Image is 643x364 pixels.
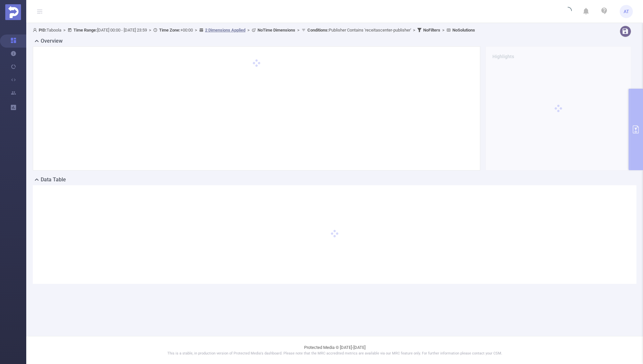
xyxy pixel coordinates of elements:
h2: Overview [41,37,63,45]
span: Taboola [DATE] 00:00 - [DATE] 23:59 +00:00 [33,28,475,33]
span: > [61,28,68,33]
b: No Time Dimensions [258,28,295,33]
b: PID: [39,28,47,33]
span: > [295,28,301,33]
u: 2 Dimensions Applied [205,28,245,33]
footer: Protected Media © [DATE]-[DATE] [26,336,643,364]
span: > [411,28,417,33]
b: Time Range: [73,28,97,33]
span: > [193,28,199,33]
i: icon: user [33,28,39,32]
b: No Filters [423,28,440,33]
p: This is a stable, in production version of Protected Media's dashboard. Please note that the MRC ... [43,351,627,356]
b: Conditions : [307,28,329,33]
img: Protected Media [5,4,21,20]
b: Time Zone: [159,28,180,33]
h2: Data Table [41,176,66,184]
span: > [440,28,446,33]
span: AT [624,5,629,18]
span: > [147,28,153,33]
span: > [245,28,252,33]
b: No Solutions [452,28,475,33]
i: icon: loading [564,7,572,16]
span: Publisher Contains 'receitascenter-publisher' [307,28,411,33]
